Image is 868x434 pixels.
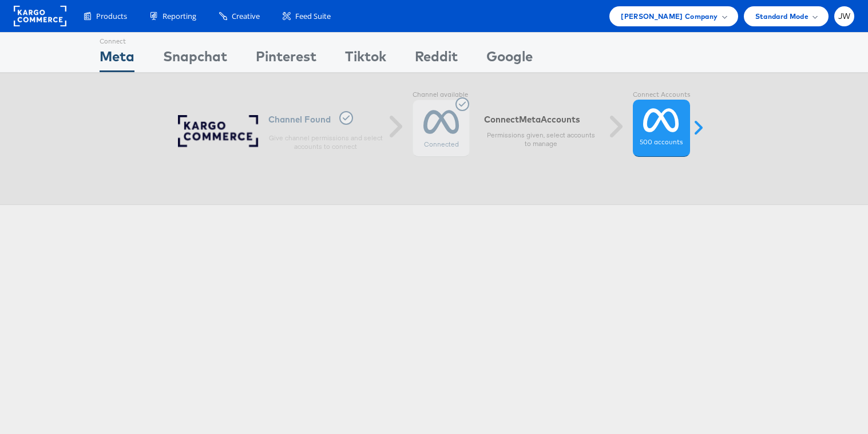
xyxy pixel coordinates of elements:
[268,133,383,152] p: Give channel permissions and select accounts to connect
[640,138,683,147] label: 500 accounts
[162,11,196,22] span: Reporting
[484,131,599,149] p: Permissions given, select accounts to manage
[163,46,227,72] div: Snapchat
[621,10,718,22] span: [PERSON_NAME] Company
[232,11,260,22] span: Creative
[484,114,599,125] h6: Connect Accounts
[345,46,386,72] div: Tiktok
[96,11,127,22] span: Products
[256,46,316,72] div: Pinterest
[519,114,541,125] span: meta
[295,11,331,22] span: Feed Suite
[415,46,458,72] div: Reddit
[486,46,533,72] div: Google
[633,90,690,100] label: Connect Accounts
[100,33,134,46] div: Connect
[755,10,808,22] span: Standard Mode
[838,13,851,20] span: JW
[268,111,383,128] h6: Channel Found
[413,90,470,100] label: Channel available
[100,46,134,72] div: Meta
